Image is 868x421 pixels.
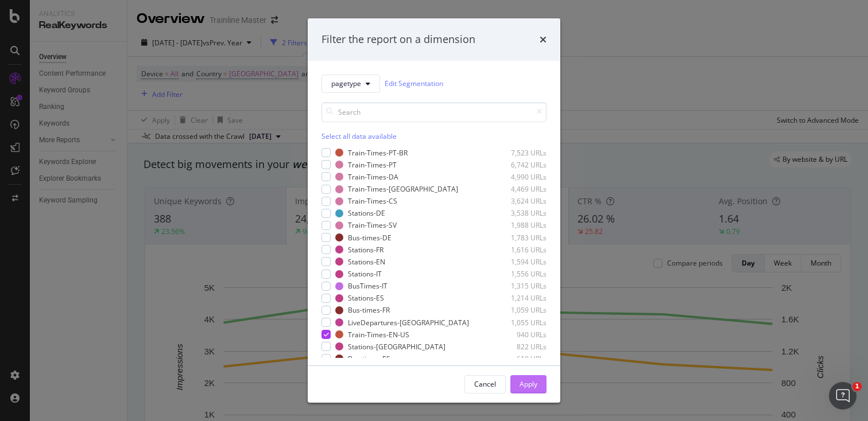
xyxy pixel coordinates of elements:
[490,184,547,194] div: 4,469 URLs
[474,379,496,389] div: Cancel
[348,330,409,340] div: Train-Times-EN-US
[348,233,392,243] div: Bus-times-DE
[331,79,361,88] span: pagetype
[490,318,547,328] div: 1,055 URLs
[385,77,443,89] a: Edit Segmentation
[490,281,547,291] div: 1,315 URLs
[348,220,397,230] div: Train-Times-SV
[829,382,857,410] iframe: Intercom live chat
[321,32,475,47] div: Filter the report on a dimension
[490,342,547,352] div: 822 URLs
[348,318,469,328] div: LiveDepartures-[GEOGRAPHIC_DATA]
[490,196,547,206] div: 3,624 URLs
[321,102,547,122] input: Search
[490,148,547,158] div: 7,523 URLs
[464,375,506,393] button: Cancel
[348,245,383,255] div: Stations-FR
[348,342,445,352] div: Stations-[GEOGRAPHIC_DATA]
[348,257,385,267] div: Stations-EN
[510,375,547,393] button: Apply
[348,354,390,364] div: Bus-times-ES
[348,208,385,218] div: Stations-DE
[490,293,547,303] div: 1,214 URLs
[348,269,382,279] div: Stations-IT
[348,305,390,315] div: Bus-times-FR
[348,172,398,182] div: Train-Times-DA
[490,233,547,243] div: 1,783 URLs
[540,32,547,47] div: times
[490,208,547,218] div: 3,538 URLs
[490,257,547,267] div: 1,594 URLs
[348,184,458,194] div: Train-Times-[GEOGRAPHIC_DATA]
[490,330,547,340] div: 940 URLs
[490,172,547,182] div: 4,990 URLs
[321,131,547,141] div: Select all data available
[348,281,387,291] div: BusTimes-IT
[321,75,380,93] button: pagetype
[348,160,397,170] div: Train-Times-PT
[490,245,547,255] div: 1,616 URLs
[520,379,537,389] div: Apply
[348,196,397,206] div: Train-Times-CS
[490,354,547,364] div: 610 URLs
[852,382,862,391] span: 1
[490,160,547,170] div: 6,742 URLs
[348,148,408,158] div: Train-Times-PT-BR
[490,305,547,315] div: 1,059 URLs
[308,18,560,403] div: modal
[490,220,547,230] div: 1,988 URLs
[348,293,384,303] div: Stations-ES
[490,269,547,279] div: 1,556 URLs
